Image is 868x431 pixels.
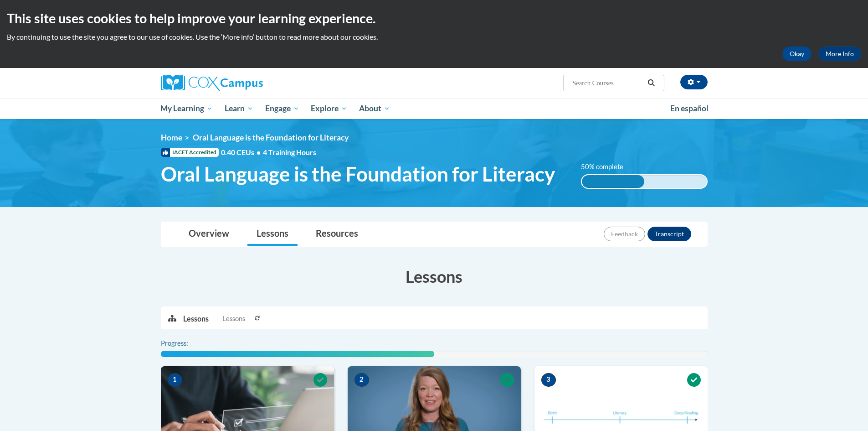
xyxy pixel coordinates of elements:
[161,265,708,288] h3: Lessons
[265,103,299,114] span: Engage
[263,148,316,156] span: 4 Training Hours
[818,47,861,61] a: More Info
[259,98,305,119] a: Engage
[168,373,182,387] span: 1
[160,103,213,114] span: My Learning
[582,175,644,188] div: 50% complete
[221,147,263,157] span: 0.40 CEUs
[193,133,349,142] span: Oral Language is the Foundation for Literacy
[571,78,644,88] input: Search Courses
[222,314,245,324] span: Lessons
[680,75,708,89] button: Account Settings
[670,104,709,113] span: En español
[305,98,353,119] a: Explore
[359,103,390,114] span: About
[311,103,347,114] span: Explore
[161,75,334,91] a: Cox Campus
[307,222,367,246] a: Resources
[219,98,259,119] a: Learn
[541,373,556,387] span: 3
[647,227,691,241] button: Transcript
[644,78,658,88] button: Search
[782,47,812,61] button: Okay
[161,133,182,142] a: Home
[353,98,396,119] a: About
[581,162,633,172] label: 50% complete
[225,103,253,114] span: Learn
[161,75,263,91] img: Cox Campus
[147,98,721,119] div: Main menu
[161,338,213,348] label: Progress:
[247,222,298,246] a: Lessons
[257,148,261,156] span: •
[155,98,219,119] a: My Learning
[161,148,219,157] span: IACET Accredited
[7,9,861,27] h2: This site uses cookies to help improve your learning experience.
[7,32,861,42] p: By continuing to use the site you agree to our use of cookies. Use the ‘More info’ button to read...
[664,99,714,118] a: En español
[161,162,555,186] span: Oral Language is the Foundation for Literacy
[180,222,238,246] a: Overview
[183,314,209,324] p: Lessons
[604,227,645,241] button: Feedback
[354,373,369,387] span: 2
